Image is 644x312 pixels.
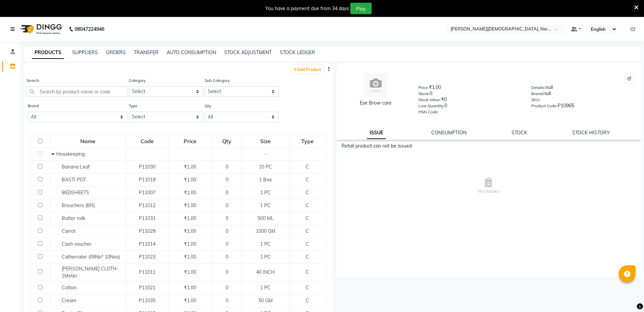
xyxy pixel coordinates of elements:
[205,103,211,109] label: Qty
[62,254,120,260] span: Catherrater (09No* 10Nos)
[62,177,86,183] span: BASTI POT
[257,215,274,221] span: 500 ML
[213,135,241,147] div: Qty
[62,285,77,291] span: Cotton
[139,202,155,208] span: P11012
[62,202,95,208] span: Brouchers (BR)
[184,228,196,234] span: ₹1.00
[139,164,155,170] span: P11030
[280,49,315,55] a: STOCK LEDGER
[139,215,155,221] span: P11031
[205,77,230,84] label: Sub Category
[260,254,271,260] span: 1 PC
[226,269,228,275] span: 0
[418,109,439,115] label: HSN Code:
[531,103,558,109] label: Product Code:
[139,241,155,247] span: P11014
[139,297,155,304] span: P11035
[62,266,119,279] span: [PERSON_NAME] CLOTH- 1Meter
[260,190,271,196] span: 1 PC
[512,130,527,136] a: STOCK
[418,84,521,93] div: ₹1.00
[306,215,309,221] span: C
[306,241,309,247] span: C
[572,130,610,136] a: STOCK HISTORY
[56,151,85,157] span: Houskeeping
[224,49,272,55] a: STOCK ADJUSTMENT
[343,99,408,107] div: Eye Brow care
[256,228,275,234] span: 1000 GM
[62,297,76,304] span: Cream
[226,190,228,196] span: 0
[259,164,272,170] span: 10 PC
[531,91,543,97] label: Brand:
[364,73,388,97] img: avatar
[306,297,309,304] span: C
[184,285,196,291] span: ₹1.00
[169,135,212,147] div: Price
[226,241,228,247] span: 0
[139,177,155,183] span: P11019
[260,202,271,208] span: 1 PC
[184,241,196,247] span: ₹1.00
[62,190,89,196] span: BEDSHEETS
[306,254,309,260] span: C
[431,130,466,136] a: CONSUMPTION
[184,164,196,170] span: ₹1.00
[127,135,168,147] div: Code
[418,103,444,109] label: Low Quantity:
[62,228,76,234] span: Carrot
[167,49,216,55] a: AUTO CONSUMPTION
[184,297,196,304] span: ₹1.00
[139,269,155,275] span: P11011
[134,49,159,55] a: TRANSFER
[242,135,289,147] div: Size
[306,228,309,234] span: C
[418,102,521,112] div: 0
[418,85,429,91] label: Price:
[256,269,275,275] span: 40 INCH
[306,164,309,170] span: C
[290,135,325,147] div: Type
[418,90,521,99] div: 0
[260,241,271,247] span: 1 PC
[28,103,39,109] label: Brand
[50,135,126,147] div: Name
[306,269,309,275] span: C
[531,90,634,99] div: null
[292,65,323,73] a: Add Product
[260,285,271,291] span: 1 PC
[306,190,309,196] span: C
[226,177,228,183] span: 0
[259,177,272,183] span: 1 Box
[129,77,146,84] label: Category
[184,215,196,221] span: ₹1.00
[184,269,196,275] span: ₹1.00
[418,97,441,103] label: Stock Value:
[226,285,228,291] span: 0
[226,228,228,234] span: 0
[226,202,228,208] span: 0
[265,5,349,12] div: You have a payment due from 34 days
[226,215,228,221] span: 0
[226,164,228,170] span: 0
[184,202,196,208] span: ₹1.00
[306,202,309,208] span: C
[62,215,85,221] span: Butter milk
[367,127,386,139] a: ISSUE
[418,96,521,106] div: ₹0
[531,97,540,103] label: SKU:
[75,20,104,39] b: 08047224946
[139,228,155,234] span: P11029
[258,297,273,304] span: 50 GM
[306,177,309,183] span: C
[129,103,138,109] label: Type
[226,254,228,260] span: 0
[72,49,98,55] a: SUPPLIERS
[106,49,126,55] a: ORDERS
[184,254,196,260] span: ₹1.00
[184,190,196,196] span: ₹1.00
[62,241,91,247] span: Cash voucher
[350,3,372,14] button: Pay
[26,86,127,97] input: Search by product name or code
